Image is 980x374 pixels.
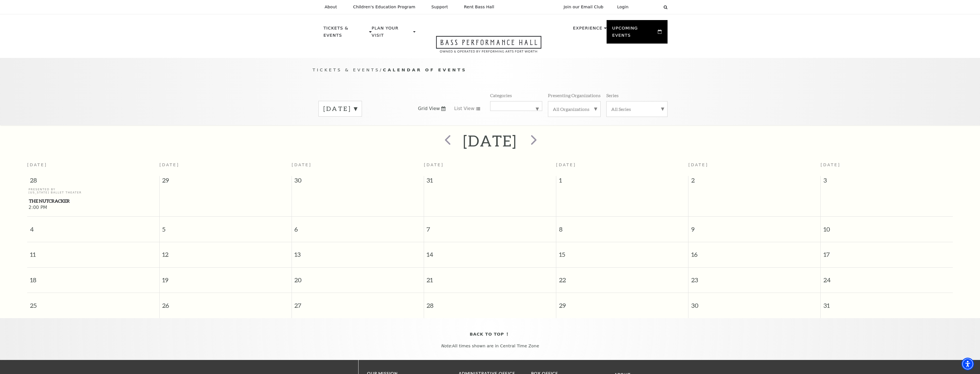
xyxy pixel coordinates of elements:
p: Upcoming Events [612,25,657,42]
p: Series [606,92,619,98]
span: Tickets & Events [313,67,380,72]
span: 31 [821,293,953,313]
span: [DATE] [821,162,841,167]
a: The Nutcracker [29,197,158,205]
span: 1 [556,176,688,187]
span: List View [454,105,474,112]
p: Presenting Organizations [548,92,601,98]
span: [DATE] [27,162,47,167]
span: 7 [424,217,556,236]
span: Grid View [418,105,440,112]
p: About [325,5,337,9]
h2: [DATE] [463,132,517,150]
span: 18 [27,268,159,287]
span: 24 [821,268,953,287]
span: 20 [292,268,424,287]
span: 25 [27,293,159,313]
select: Select: [638,4,658,10]
span: 30 [688,293,820,313]
span: 2:00 PM [29,205,158,211]
p: Plan Your Visit [372,25,412,42]
span: 10 [821,217,953,236]
a: Open this option [415,36,562,58]
span: [DATE] [424,162,444,167]
span: 11 [27,242,159,262]
span: 15 [556,242,688,262]
span: 6 [292,217,424,236]
label: All Series [611,106,663,112]
span: 2 [688,176,820,187]
p: Children's Education Program [353,5,415,9]
span: Back To Top [470,331,504,338]
span: 5 [160,217,292,236]
span: 14 [424,242,556,262]
span: [DATE] [159,162,179,167]
span: 16 [688,242,820,262]
span: Calendar of Events [383,67,467,72]
p: Presented By [US_STATE] Ballet Theater [29,188,158,194]
span: 29 [160,176,292,187]
span: 26 [160,293,292,313]
p: Rent Bass Hall [464,5,494,9]
span: 3 [821,176,953,187]
p: / [313,66,668,74]
em: Note: [441,344,452,348]
span: [DATE] [292,162,312,167]
button: prev [437,131,458,151]
span: 28 [27,176,159,187]
p: Categories [490,92,512,98]
span: [DATE] [688,162,708,167]
span: 30 [292,176,424,187]
button: next [522,131,543,151]
span: 8 [556,217,688,236]
span: 19 [160,268,292,287]
label: All Organizations [553,106,596,112]
span: 9 [688,217,820,236]
span: 22 [556,268,688,287]
span: 29 [556,293,688,313]
label: [DATE] [323,104,357,113]
p: Tickets & Events [324,25,368,42]
span: 31 [424,176,556,187]
span: 23 [688,268,820,287]
span: 4 [27,217,159,236]
span: 12 [160,242,292,262]
span: 28 [424,293,556,313]
span: 27 [292,293,424,313]
span: 13 [292,242,424,262]
span: 21 [424,268,556,287]
span: [DATE] [556,162,576,167]
p: Support [431,5,448,9]
div: Accessibility Menu [961,358,974,370]
p: All times shown are in Central Time Zone [5,344,975,348]
span: 17 [821,242,953,262]
p: Experience [573,25,602,35]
